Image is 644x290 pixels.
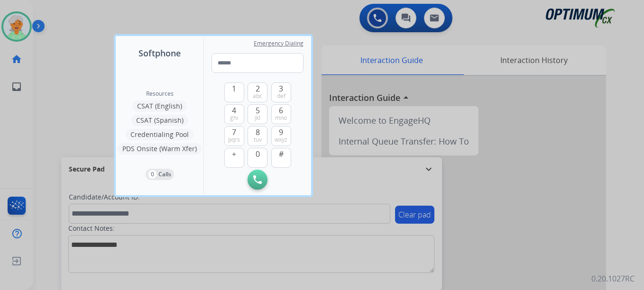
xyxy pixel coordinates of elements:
button: + [224,148,244,168]
button: 8tuv [248,126,267,146]
span: 6 [279,105,283,116]
button: 9wxyz [271,126,291,146]
button: CSAT (Spanish) [131,115,188,126]
button: 3def [271,82,291,102]
button: 4ghi [224,104,244,124]
button: # [271,148,291,168]
button: CSAT (English) [132,100,187,112]
button: 2abc [248,82,267,102]
span: ghi [230,114,238,122]
button: 1 [224,82,244,102]
span: 7 [232,127,236,138]
span: 2 [256,83,260,94]
span: jkl [255,114,260,122]
p: 0 [148,170,156,179]
button: 7pqrs [224,126,244,146]
button: 0Calls [146,169,174,180]
button: 0 [248,148,267,168]
span: Resources [146,90,174,98]
span: abc [253,92,262,100]
span: def [277,92,285,100]
span: # [279,148,284,160]
span: mno [275,114,287,122]
span: wxyz [275,136,287,144]
span: 0 [256,148,260,160]
button: PDS Onsite (Warm Xfer) [118,143,202,154]
span: 8 [256,127,260,138]
span: pqrs [228,136,240,144]
span: Emergency Dialing [254,40,304,47]
img: call-button [253,175,262,184]
span: 1 [232,83,236,94]
span: Softphone [138,46,181,60]
p: 0.20.1027RC [591,273,635,284]
span: tuv [254,136,262,144]
span: + [232,148,236,160]
span: 5 [256,105,260,116]
button: 5jkl [248,104,267,124]
p: Calls [158,170,171,179]
button: 6mno [271,104,291,124]
span: 3 [279,83,283,94]
span: 4 [232,105,236,116]
span: 9 [279,127,283,138]
button: Credentialing Pool [126,129,193,140]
